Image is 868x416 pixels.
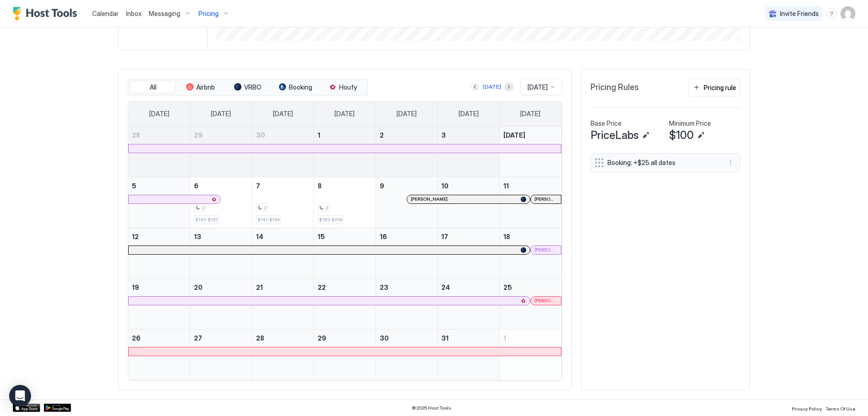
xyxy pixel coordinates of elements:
a: September 29, 2025 [190,127,252,144]
a: October 29, 2025 [314,330,376,347]
button: More options [725,157,736,168]
button: Booking [272,81,318,94]
span: Base Price [591,119,622,128]
td: October 25, 2025 [499,278,561,329]
span: 7 [256,182,260,190]
td: October 8, 2025 [314,177,376,228]
td: October 6, 2025 [190,177,252,228]
td: November 1, 2025 [499,329,561,380]
td: September 28, 2025 [128,127,190,177]
button: Houfy [320,81,366,94]
span: 17 [441,233,448,240]
td: October 13, 2025 [190,228,252,278]
td: October 29, 2025 [314,329,376,380]
span: 13 [194,233,201,240]
a: October 10, 2025 [438,177,499,194]
span: [PERSON_NAME] [534,196,557,202]
span: 28 [132,131,140,139]
a: October 23, 2025 [376,279,438,296]
a: October 22, 2025 [314,279,376,296]
button: VRBO [225,81,271,94]
span: 6 [194,182,199,190]
td: October 16, 2025 [376,228,438,278]
span: 25 [503,283,512,291]
span: 28 [256,334,264,342]
a: Inbox [126,9,141,18]
a: October 26, 2025 [128,330,190,347]
span: [PERSON_NAME] [534,298,557,304]
span: Privacy Policy [792,406,822,411]
a: September 30, 2025 [252,127,314,144]
span: [DATE] [520,110,540,118]
span: 3 [441,131,446,139]
td: September 30, 2025 [252,127,314,177]
span: 1 [318,131,320,139]
span: 22 [318,283,326,291]
a: October 28, 2025 [252,330,314,347]
div: menu [826,8,837,19]
a: October 24, 2025 [438,279,499,296]
span: 18 [503,233,510,240]
div: [DATE] [483,83,501,91]
div: Booking: +$25 all dates menu [591,153,740,172]
td: October 5, 2025 [128,177,190,228]
a: October 19, 2025 [128,279,190,296]
span: [DATE] [459,110,479,118]
a: October 16, 2025 [376,228,438,245]
button: All [130,81,176,94]
span: 16 [380,233,387,240]
a: October 21, 2025 [252,279,314,296]
td: October 30, 2025 [376,329,438,380]
button: Edit [640,130,651,141]
td: October 9, 2025 [376,177,438,228]
a: Sunday [140,101,178,126]
a: Thursday [387,101,426,126]
span: 24 [441,283,450,291]
td: October 31, 2025 [438,329,500,380]
span: 10 [441,182,449,190]
a: October 30, 2025 [376,330,438,347]
span: 2 [202,205,204,211]
td: October 27, 2025 [190,329,252,380]
td: October 17, 2025 [438,228,500,278]
span: [PERSON_NAME] [411,196,448,202]
a: October 17, 2025 [438,228,499,245]
span: 26 [132,334,141,342]
span: 12 [132,233,139,240]
span: 20 [194,283,203,291]
div: [PERSON_NAME] [534,247,557,253]
span: Invite Friends [780,10,819,18]
a: October 4, 2025 [500,127,561,144]
a: October 5, 2025 [128,177,190,194]
span: [DATE] [528,83,548,91]
span: [DATE] [149,110,169,118]
td: October 23, 2025 [376,278,438,329]
span: 30 [380,334,389,342]
a: Google Play Store [44,404,71,412]
span: Booking [289,83,312,91]
div: menu [725,157,736,168]
a: November 1, 2025 [500,330,561,347]
a: October 1, 2025 [314,127,376,144]
a: October 11, 2025 [500,177,561,194]
span: 11 [503,182,509,190]
span: $141-$166 [257,217,280,223]
a: Monday [202,101,240,126]
span: Pricing [199,10,219,18]
span: Minimum Price [669,119,711,128]
span: 27 [194,334,202,342]
span: 9 [380,182,384,190]
td: October 26, 2025 [128,329,190,380]
div: [PERSON_NAME] [411,196,526,202]
span: 14 [256,233,263,240]
a: October 18, 2025 [500,228,561,245]
a: October 12, 2025 [128,228,190,245]
td: October 22, 2025 [314,278,376,329]
a: October 2, 2025 [376,127,438,144]
span: Calendar [92,10,119,17]
td: October 2, 2025 [376,127,438,177]
a: October 8, 2025 [314,177,376,194]
a: Host Tools Logo [13,7,81,21]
